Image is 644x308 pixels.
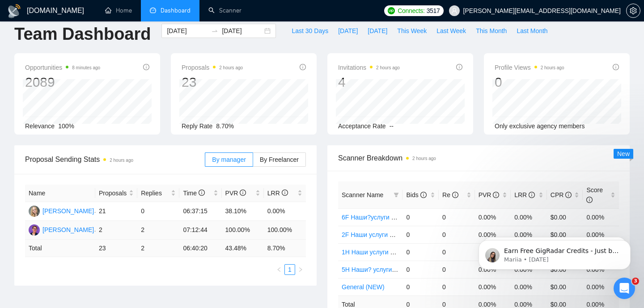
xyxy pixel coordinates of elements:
a: 6F Наши?услуги + наша?ЦА [342,214,424,221]
span: info-circle [452,192,458,198]
span: Time [183,190,204,197]
span: 3517 [427,6,440,16]
div: 4 [338,74,400,91]
span: info-circle [240,190,246,196]
div: 0 [495,74,564,91]
td: 0.00% [583,278,619,295]
span: Re [442,191,458,198]
td: $0.00 [547,208,583,226]
button: left [274,264,284,275]
span: Last Month [517,26,547,36]
time: 8 minutes ago [72,65,100,70]
span: -- [390,122,394,130]
td: 2 [95,221,137,240]
span: Acceptance Rate [338,122,386,130]
span: [DATE] [338,26,358,36]
td: 0.00% [264,202,306,221]
td: 0.00% [475,278,511,295]
li: 1 [284,264,295,275]
button: Last Week [432,24,471,38]
iframe: Intercom live chat [614,278,635,299]
span: info-circle [300,64,306,70]
th: Name [25,185,95,202]
td: 0 [439,208,475,226]
time: 2 hours ago [412,156,436,161]
a: NV[PERSON_NAME] [29,226,94,233]
a: General (NEW) [342,283,385,291]
th: Replies [137,185,179,202]
td: 0.00% [511,208,547,226]
td: 43.48 % [222,240,264,257]
div: 2089 [25,74,100,91]
span: Dashboard [161,7,191,14]
span: By Freelancer [260,156,299,163]
span: This Week [397,26,427,36]
button: right [295,264,306,275]
a: KK[PERSON_NAME] [29,207,94,214]
span: info-circle [613,64,619,70]
span: info-circle [456,64,462,70]
span: Opportunities [25,62,100,73]
td: 2 [137,240,179,257]
span: Proposals [99,188,127,198]
span: PVR [479,191,500,198]
td: 8.70 % [264,240,306,257]
button: This Week [392,24,432,38]
td: Total [25,240,95,257]
span: Bids [406,191,426,198]
time: 2 hours ago [376,65,400,70]
span: Proposal Sending Stats [25,154,205,165]
button: setting [626,4,640,18]
span: left [276,267,282,272]
td: 100.00% [264,221,306,240]
td: 0 [402,243,439,261]
span: 8.70% [216,122,234,130]
span: info-circle [143,64,149,70]
span: swap-right [211,27,218,34]
a: homeHome [105,7,132,14]
span: info-circle [282,190,288,196]
a: searchScanner [208,7,241,14]
img: upwork-logo.png [388,7,395,14]
span: info-circle [565,192,572,198]
a: 1H Наши услуги + наша ЦА [342,249,422,256]
button: Last Month [512,24,552,38]
span: 3 [632,278,639,285]
span: user [451,8,458,14]
button: This Month [471,24,512,38]
button: [DATE] [333,24,363,38]
td: 0 [402,278,439,295]
td: 0 [402,208,439,226]
span: Score [586,186,603,203]
span: [DATE] [368,26,387,36]
span: Proposals [182,62,243,73]
span: info-circle [586,197,593,203]
td: 06:40:20 [179,240,221,257]
td: 0.00% [583,208,619,226]
td: 0 [137,202,179,221]
span: setting [627,7,640,14]
span: Scanner Name [342,191,383,198]
td: 0 [439,261,475,278]
span: dashboard [150,7,156,13]
h1: Team Dashboard [14,24,151,45]
span: CPR [551,191,572,198]
span: Scanner Breakdown [338,152,619,164]
td: 0 [402,261,439,278]
a: 5H Наши? услуги + наша ЦА [342,266,425,273]
span: Relevance [25,122,55,130]
td: 23 [95,240,137,257]
span: Replies [141,188,169,198]
span: info-circle [529,192,535,198]
span: LRR [514,191,535,198]
td: 0 [439,226,475,243]
td: 0 [439,278,475,295]
th: Proposals [95,185,137,202]
div: [PERSON_NAME] [42,225,94,235]
span: LRR [267,190,288,197]
img: NV [29,224,40,236]
input: Start date [167,26,208,36]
